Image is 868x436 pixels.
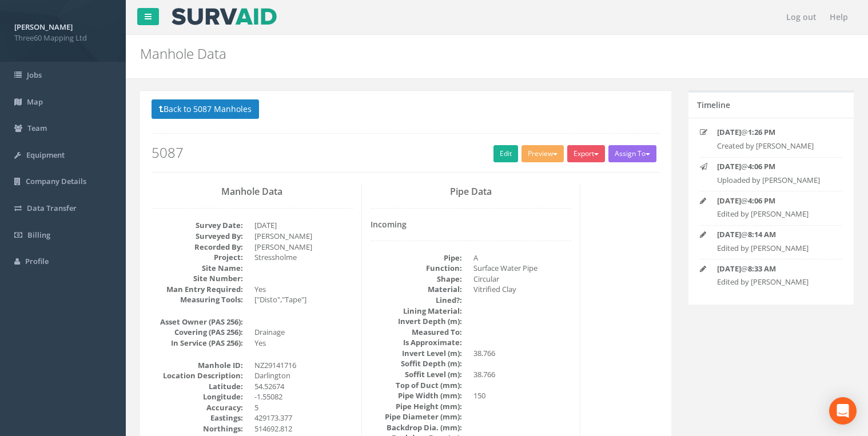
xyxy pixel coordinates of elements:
dt: Function: [371,263,462,274]
dt: Measured To: [371,327,462,338]
dt: Northings: [152,423,243,434]
h2: 5087 [152,145,660,160]
dt: Eastings: [152,413,243,423]
strong: 1:26 PM [748,127,775,137]
a: [PERSON_NAME] Three60 Mapping Ltd [14,19,112,43]
dd: [PERSON_NAME] [254,242,353,253]
button: Export [567,145,605,162]
dd: NZ29141716 [254,360,353,371]
span: Billing [27,230,50,240]
span: Data Transfer [27,203,77,213]
dt: Measuring Tools: [152,294,243,305]
strong: 4:06 PM [748,161,775,171]
dd: 5 [254,402,353,413]
dt: Soffit Depth (m): [371,358,462,369]
dt: In Service (PAS 256): [152,338,243,349]
dt: Lined?: [371,295,462,306]
p: @ [717,229,833,240]
dd: 38.766 [473,348,572,359]
dt: Invert Level (m): [371,348,462,359]
p: Edited by [PERSON_NAME] [717,277,833,287]
span: Equipment [26,150,65,160]
strong: [DATE] [717,161,741,171]
dt: Project: [152,252,243,263]
span: Three60 Mapping Ltd [14,33,112,43]
dd: Circular [473,274,572,285]
dd: Stressholme [254,252,353,263]
dt: Backdrop Dia. (mm): [371,422,462,433]
dd: Vitrified Clay [473,284,572,295]
span: Company Details [26,176,86,186]
h2: Manhole Data [140,46,732,61]
dd: [PERSON_NAME] [254,231,353,242]
strong: 8:33 AM [748,263,776,274]
strong: [DATE] [717,195,741,206]
dt: Recorded By: [152,242,243,253]
dd: 514692.812 [254,423,353,434]
dd: Drainage [254,327,353,338]
dd: A [473,253,572,263]
dd: Darlington [254,370,353,381]
span: Map [27,97,43,107]
dt: Asset Owner (PAS 256): [152,317,243,327]
p: Edited by [PERSON_NAME] [717,243,833,254]
button: Back to 5087 Manholes [152,99,259,119]
dt: Site Number: [152,273,243,284]
dd: 38.766 [473,369,572,380]
dt: Survey Date: [152,220,243,231]
button: Assign To [608,145,656,162]
dt: Covering (PAS 256): [152,327,243,338]
dd: -1.55082 [254,391,353,402]
dt: Is Approximate: [371,337,462,348]
dd: Yes [254,284,353,295]
dd: ["Disto","Tape"] [254,294,353,305]
a: Edit [493,145,518,162]
h3: Manhole Data [152,187,353,197]
strong: [PERSON_NAME] [14,22,73,32]
strong: [DATE] [717,229,741,239]
span: Jobs [27,70,42,80]
p: Created by [PERSON_NAME] [717,141,833,151]
dd: Yes [254,338,353,349]
dt: Soffit Level (m): [371,369,462,380]
dd: 150 [473,390,572,401]
dt: Pipe Diameter (mm): [371,411,462,422]
dd: 54.52674 [254,381,353,392]
p: @ [717,127,833,138]
div: Open Intercom Messenger [829,397,857,425]
dd: Surface Water Pipe [473,263,572,274]
dt: Surveyed By: [152,231,243,242]
strong: 8:14 AM [748,229,776,239]
h3: Pipe Data [371,187,572,197]
dt: Site Name: [152,263,243,274]
dt: Top of Duct (mm): [371,380,462,391]
dt: Accuracy: [152,402,243,413]
dt: Pipe Width (mm): [371,390,462,401]
dt: Invert Depth (m): [371,316,462,327]
dt: Latitude: [152,381,243,392]
dt: Longitude: [152,391,243,402]
dt: Location Description: [152,370,243,381]
dt: Pipe: [371,253,462,263]
p: @ [717,195,833,206]
span: Team [27,123,47,133]
dt: Shape: [371,274,462,285]
strong: [DATE] [717,127,741,137]
dd: 429173.377 [254,413,353,423]
dt: Pipe Height (mm): [371,401,462,412]
button: Preview [521,145,564,162]
p: @ [717,263,833,274]
strong: [DATE] [717,263,741,274]
span: Profile [25,256,49,266]
h5: Timeline [697,101,730,109]
dt: Lining Material: [371,306,462,317]
h4: Incoming [371,220,572,229]
p: Uploaded by [PERSON_NAME] [717,175,833,186]
p: Edited by [PERSON_NAME] [717,209,833,219]
dt: Manhole ID: [152,360,243,371]
strong: 4:06 PM [748,195,775,206]
dt: Material: [371,284,462,295]
dd: [DATE] [254,220,353,231]
p: @ [717,161,833,172]
dt: Man Entry Required: [152,284,243,295]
